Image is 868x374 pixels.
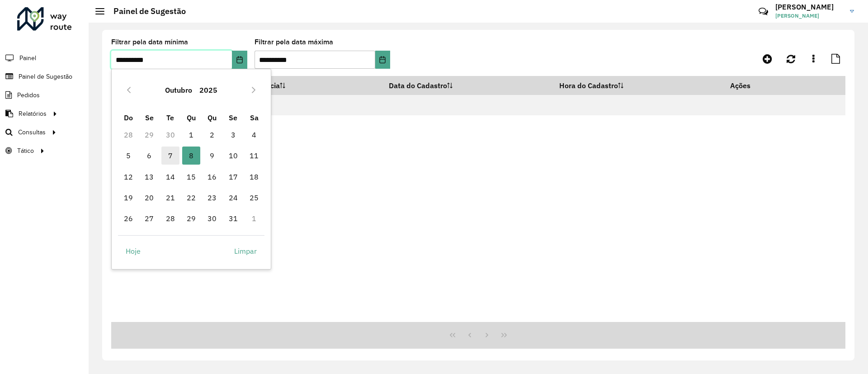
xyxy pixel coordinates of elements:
span: 23 [203,189,221,207]
td: 18 [244,166,264,187]
span: Pedidos [17,90,40,100]
span: Hoje [126,246,141,256]
span: 20 [140,189,158,207]
span: Te [166,113,174,122]
td: 8 [181,145,202,166]
span: Qu [187,113,196,122]
td: 9 [202,145,222,166]
h3: [PERSON_NAME] [775,3,843,11]
span: 7 [161,147,179,165]
button: Previous Month [122,83,136,97]
span: 26 [119,209,137,227]
span: Painel de Sugestão [19,72,72,81]
span: 31 [224,209,242,227]
td: 12 [118,166,139,187]
span: 2 [203,126,221,144]
span: 24 [224,189,242,207]
span: 11 [245,147,263,165]
span: Relatórios [19,109,47,118]
th: Data de Vigência [218,76,383,95]
th: Data do Cadastro [383,76,553,95]
td: 11 [244,145,264,166]
span: 4 [245,126,263,144]
span: 6 [140,147,158,165]
span: 13 [140,168,158,186]
span: Se [229,113,237,122]
button: Choose Date [375,51,390,69]
button: Limpar [226,242,264,260]
td: 22 [181,187,202,208]
td: 5 [118,145,139,166]
td: 10 [223,145,244,166]
td: 7 [160,145,180,166]
td: 13 [139,166,160,187]
td: 29 [181,208,202,229]
td: 4 [244,124,264,145]
span: 1 [182,126,200,144]
span: 18 [245,168,263,186]
td: 2 [202,124,222,145]
span: 25 [245,189,263,207]
button: Choose Year [196,79,221,101]
td: 17 [223,166,244,187]
td: 24 [223,187,244,208]
td: 29 [139,124,160,145]
span: Limpar [234,246,257,256]
td: 25 [244,187,264,208]
div: Choose Date [111,69,271,270]
td: 1 [181,124,202,145]
td: 30 [202,208,222,229]
label: Filtrar pela data mínima [111,37,188,47]
td: 27 [139,208,160,229]
span: 19 [119,189,137,207]
td: 20 [139,187,160,208]
td: 16 [202,166,222,187]
td: Nenhum registro encontrado [111,95,845,115]
td: 19 [118,187,139,208]
td: 28 [118,124,139,145]
td: 23 [202,187,222,208]
span: Tático [17,146,34,156]
span: 22 [182,189,200,207]
span: 15 [182,168,200,186]
td: 28 [160,208,180,229]
a: Contato Rápido [754,2,773,21]
span: Consultas [18,128,46,137]
span: 17 [224,168,242,186]
span: 8 [182,147,200,165]
span: Sa [250,113,259,122]
td: 3 [223,124,244,145]
td: 21 [160,187,180,208]
label: Filtrar pela data máxima [255,37,333,47]
span: [PERSON_NAME] [775,12,843,20]
td: 1 [244,208,264,229]
span: 30 [203,209,221,227]
button: Hoje [118,242,148,260]
span: Se [145,113,154,122]
th: Hora do Cadastro [553,76,724,95]
span: 12 [119,168,137,186]
span: 5 [119,147,137,165]
button: Choose Date [232,51,247,69]
span: 29 [182,209,200,227]
span: 21 [161,189,179,207]
td: 30 [160,124,180,145]
span: Painel [19,53,36,63]
span: 9 [203,147,221,165]
td: 14 [160,166,180,187]
span: 27 [140,209,158,227]
span: 10 [224,147,242,165]
button: Next Month [246,83,261,97]
span: 28 [161,209,179,227]
span: Qu [208,113,217,122]
span: 14 [161,168,179,186]
td: 26 [118,208,139,229]
td: 15 [181,166,202,187]
h2: Painel de Sugestão [104,6,186,16]
span: 16 [203,168,221,186]
th: Ações [724,76,778,95]
td: 31 [223,208,244,229]
button: Choose Month [161,79,196,101]
span: Do [124,113,133,122]
td: 6 [139,145,160,166]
